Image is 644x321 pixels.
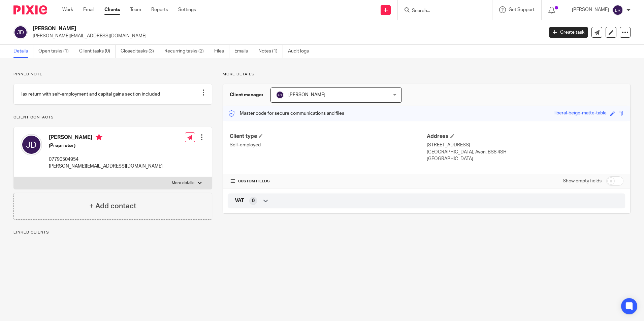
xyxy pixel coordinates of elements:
[563,178,602,184] label: Show empty fields
[230,179,426,184] h4: CUSTOM FIELDS
[572,6,609,13] p: [PERSON_NAME]
[554,110,607,117] div: liberal-beige-matte-table
[276,91,284,99] img: svg%3E
[178,6,196,13] a: Settings
[509,7,535,12] span: Get Support
[228,110,344,117] p: Master code for secure communications and files
[79,45,116,58] a: Client tasks (0)
[89,201,136,211] h4: + Add contact
[172,180,194,186] p: More details
[83,6,94,13] a: Email
[49,134,163,142] h4: [PERSON_NAME]
[33,33,539,39] p: [PERSON_NAME][EMAIL_ADDRESS][DOMAIN_NAME]
[13,25,28,39] img: svg%3E
[121,45,159,58] a: Closed tasks (3)
[13,5,47,14] img: Pixie
[230,92,264,98] h3: Client manager
[49,156,163,163] p: 07790504954
[230,133,426,140] h4: Client type
[612,5,623,15] img: svg%3E
[234,45,253,58] a: Emails
[62,6,73,13] a: Work
[549,27,588,38] a: Create task
[288,93,325,97] span: [PERSON_NAME]
[104,6,120,13] a: Clients
[427,142,623,148] p: [STREET_ADDRESS]
[96,134,102,141] i: Primary
[151,6,168,13] a: Reports
[13,72,212,77] p: Pinned note
[38,45,74,58] a: Open tasks (1)
[252,198,255,204] span: 0
[411,8,472,14] input: Search
[214,45,229,58] a: Files
[33,25,438,32] h2: [PERSON_NAME]
[49,142,163,149] h5: (Proprietor)
[21,134,42,155] img: svg%3E
[235,197,244,204] span: VAT
[288,45,314,58] a: Audit logs
[427,133,623,140] h4: Address
[13,45,33,58] a: Details
[427,155,623,162] p: [GEOGRAPHIC_DATA]
[427,149,623,155] p: [GEOGRAPHIC_DATA], Avon, BS8 4SH
[13,230,212,235] p: Linked clients
[49,163,163,170] p: [PERSON_NAME][EMAIL_ADDRESS][DOMAIN_NAME]
[13,115,212,120] p: Client contacts
[223,72,631,77] p: More details
[258,45,283,58] a: Notes (1)
[130,6,141,13] a: Team
[164,45,209,58] a: Recurring tasks (2)
[230,142,426,148] p: Self-employed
